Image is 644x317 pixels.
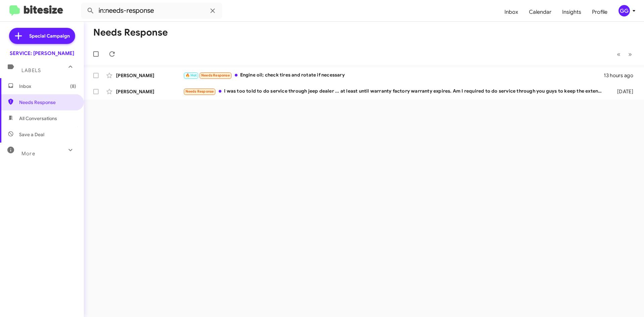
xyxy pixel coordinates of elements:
[587,2,613,22] a: Profile
[21,67,41,73] span: Labels
[619,5,630,16] div: GG
[628,50,632,58] span: »
[613,5,637,16] button: GG
[70,83,76,90] span: (8)
[10,50,74,57] div: SERVICE: [PERSON_NAME]
[613,47,625,61] button: Previous
[201,73,230,77] span: Needs Response
[624,47,636,61] button: Next
[183,88,606,95] div: I was too told to do service through jeep dealer ... at least until warranty factory warranty exp...
[9,28,75,44] a: Special Campaign
[499,2,524,22] a: Inbox
[19,99,76,106] span: Needs Response
[613,47,636,61] nav: Page navigation example
[19,83,76,90] span: Inbox
[606,88,639,95] div: [DATE]
[93,27,168,38] h1: Needs Response
[21,151,35,157] span: More
[19,115,57,122] span: All Conversations
[617,50,621,58] span: «
[19,131,44,138] span: Save a Deal
[185,73,197,77] span: 🔥 Hot
[116,72,183,79] div: [PERSON_NAME]
[524,2,557,22] a: Calendar
[81,3,222,19] input: Search
[604,72,639,79] div: 13 hours ago
[185,89,214,94] span: Needs Response
[29,33,70,39] span: Special Campaign
[557,2,587,22] a: Insights
[183,71,604,79] div: Engine oil; check tires and rotate if necessary
[116,88,183,95] div: [PERSON_NAME]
